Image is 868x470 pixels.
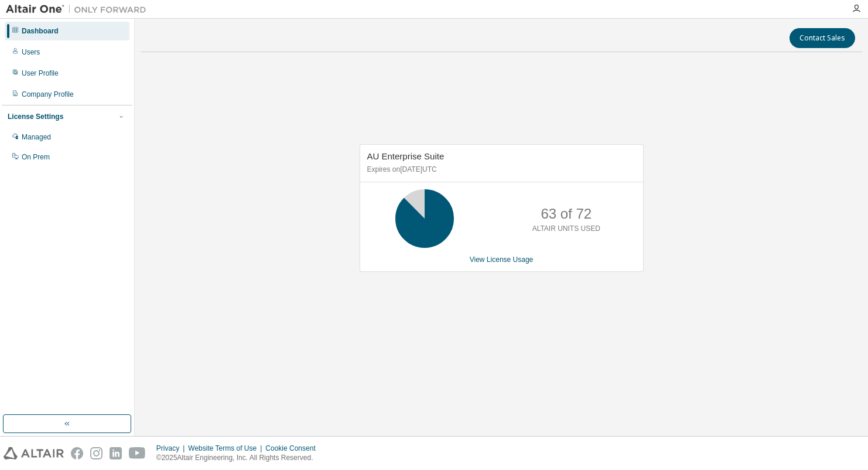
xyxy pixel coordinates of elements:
p: Expires on [DATE] UTC [367,165,633,175]
p: ALTAIR UNITS USED [532,224,600,234]
img: youtube.svg [129,447,146,459]
a: View License Usage [470,256,534,264]
img: instagram.svg [90,447,102,459]
div: Users [22,47,40,57]
div: Cookie Consent [265,444,322,453]
div: License Settings [8,112,63,121]
img: Altair One [6,4,152,15]
img: altair_logo.svg [4,447,64,459]
div: Managed [22,132,51,142]
button: Contact Sales [790,28,855,48]
img: linkedin.svg [110,447,122,459]
p: © 2025 Altair Engineering, Inc. All Rights Reserved. [156,453,323,463]
div: Website Terms of Use [188,444,265,453]
span: AU Enterprise Suite [367,151,445,161]
img: facebook.svg [71,447,83,459]
div: On Prem [22,152,50,162]
div: Privacy [156,444,188,453]
p: 63 of 72 [541,204,592,224]
div: User Profile [22,69,59,78]
div: Company Profile [22,90,74,99]
div: Dashboard [22,26,59,36]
